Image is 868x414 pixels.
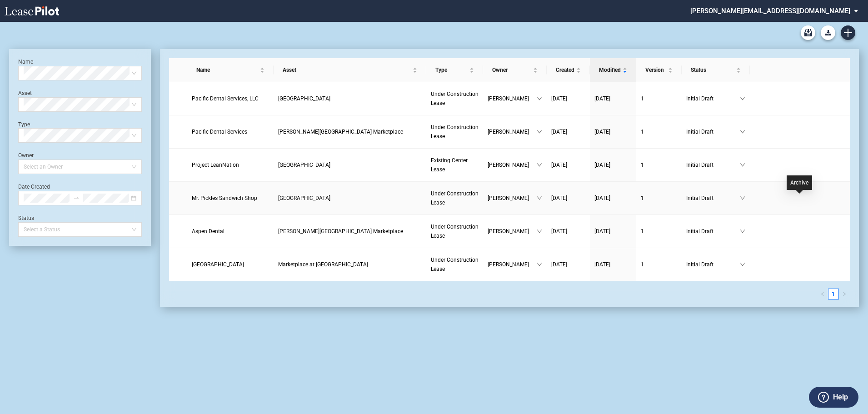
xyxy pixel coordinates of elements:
[537,162,542,168] span: down
[196,65,258,75] span: Name
[192,94,269,103] a: Pacific Dental Services, LLC
[594,95,610,102] span: [DATE]
[278,227,422,236] a: [PERSON_NAME][GEOGRAPHIC_DATA] Marketplace
[18,184,50,190] label: Date Created
[18,59,33,65] label: Name
[488,260,537,269] span: [PERSON_NAME]
[488,127,537,136] span: [PERSON_NAME]
[431,124,479,140] span: Under Construction Lease
[435,65,468,75] span: Type
[278,95,330,102] span: Harvest Grove
[641,127,677,136] a: 1
[740,162,745,168] span: down
[278,94,422,103] a: [GEOGRAPHIC_DATA]
[488,194,537,203] span: [PERSON_NAME]
[431,123,479,141] a: Under Construction Lease
[73,195,80,201] span: swap-right
[431,91,479,106] span: Under Construction Lease
[551,227,585,236] a: [DATE]
[740,96,745,101] span: down
[641,194,677,203] a: 1
[636,58,682,82] th: Version
[537,129,542,135] span: down
[192,162,239,168] span: Project LeanNation
[556,65,574,75] span: Created
[551,195,567,201] span: [DATE]
[431,156,479,174] a: Existing Center Lease
[431,157,468,173] span: Existing Center Lease
[828,289,838,299] a: 1
[594,261,610,268] span: [DATE]
[431,224,479,239] span: Under Construction Lease
[820,292,825,296] span: left
[537,195,542,201] span: down
[551,260,585,269] a: [DATE]
[278,127,422,136] a: [PERSON_NAME][GEOGRAPHIC_DATA] Marketplace
[431,189,479,207] a: Under Construction Lease
[492,65,531,75] span: Owner
[641,195,644,201] span: 1
[590,58,636,82] th: Modified
[594,127,632,136] a: [DATE]
[809,387,858,408] button: Help
[691,65,734,75] span: Status
[686,260,740,269] span: Initial Draft
[842,292,847,296] span: right
[740,129,745,135] span: down
[599,65,621,75] span: Modified
[488,227,537,236] span: [PERSON_NAME]
[187,58,274,82] th: Name
[18,152,34,159] label: Owner
[686,194,740,203] span: Initial Draft
[18,121,30,128] label: Type
[641,95,644,102] span: 1
[537,229,542,234] span: down
[740,195,745,201] span: down
[641,162,644,168] span: 1
[839,289,850,299] button: right
[839,289,850,299] li: Next Page
[278,129,403,135] span: Kiley Ranch Marketplace
[801,25,815,40] a: Archive
[551,228,567,234] span: [DATE]
[431,90,479,108] a: Under Construction Lease
[841,25,855,40] a: Create new document
[686,160,740,170] span: Initial Draft
[787,175,812,190] div: Archive
[551,129,567,135] span: [DATE]
[192,95,259,102] span: Pacific Dental Services, LLC
[192,129,247,135] span: Pacific Dental Services
[278,260,422,269] a: Marketplace at [GEOGRAPHIC_DATA]
[594,94,632,103] a: [DATE]
[641,228,644,234] span: 1
[431,257,479,272] span: Under Construction Lease
[551,160,585,170] a: [DATE]
[818,25,838,40] md-menu: Download Blank Form List
[645,65,666,75] span: Version
[686,94,740,103] span: Initial Draft
[740,229,745,234] span: down
[18,90,32,96] label: Asset
[641,261,644,268] span: 1
[551,162,567,168] span: [DATE]
[537,96,542,101] span: down
[594,160,632,170] a: [DATE]
[641,227,677,236] a: 1
[278,162,330,168] span: Mountainside Crossing
[278,194,422,203] a: [GEOGRAPHIC_DATA]
[551,127,585,136] a: [DATE]
[821,25,835,40] button: Download Blank Form
[274,58,426,82] th: Asset
[192,261,244,268] span: Banfield Pet Hospital
[547,58,590,82] th: Created
[483,58,547,82] th: Owner
[192,194,269,203] a: Mr. Pickles Sandwich Shop
[283,65,411,75] span: Asset
[817,289,828,299] li: Previous Page
[537,262,542,267] span: down
[192,195,257,201] span: Mr. Pickles Sandwich Shop
[488,160,537,170] span: [PERSON_NAME]
[641,160,677,170] a: 1
[18,215,34,221] label: Status
[431,190,479,206] span: Under Construction Lease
